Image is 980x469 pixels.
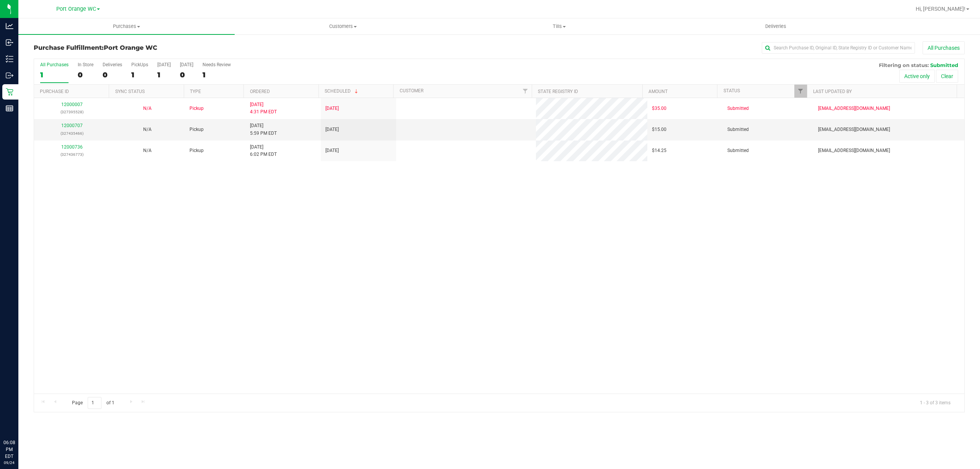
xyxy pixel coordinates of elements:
[34,44,344,51] h3: Purchase Fulfillment:
[3,439,15,460] p: 06:08 PM EDT
[235,18,451,34] a: Customers
[39,151,105,158] p: (327436773)
[65,397,121,409] span: Page of 1
[6,105,13,112] inline-svg: Reports
[724,88,740,93] a: Status
[115,89,145,94] a: Sync Status
[813,89,852,94] a: Last Updated By
[203,62,231,67] div: Needs Review
[250,101,277,116] span: [DATE] 4:31 PM EDT
[325,88,359,94] a: Scheduled
[519,85,532,98] a: Filter
[755,23,797,30] span: Deliveries
[103,62,122,67] div: Deliveries
[157,62,171,67] div: [DATE]
[914,397,957,409] span: 1 - 3 of 3 items
[930,62,958,68] span: Submitted
[325,147,339,154] span: [DATE]
[6,72,13,79] inline-svg: Outbound
[157,70,171,79] div: 1
[727,126,749,133] span: Submitted
[143,127,152,132] span: Not Applicable
[762,42,915,54] input: Search Purchase ID, Original ID, State Registry ID or Customer Name...
[40,70,69,79] div: 1
[18,18,235,34] a: Purchases
[652,105,666,112] span: $35.00
[39,130,105,137] p: (327435466)
[818,147,890,154] span: [EMAIL_ADDRESS][DOMAIN_NAME]
[189,126,204,133] span: Pickup
[818,105,890,112] span: [EMAIL_ADDRESS][DOMAIN_NAME]
[78,62,93,67] div: In Store
[8,408,31,431] iframe: Resource center
[936,70,958,83] button: Clear
[189,105,204,112] span: Pickup
[39,108,105,116] p: (327395528)
[538,89,578,94] a: State Registry ID
[104,44,157,51] span: Port Orange WC
[203,70,231,79] div: 1
[451,18,667,34] a: Tills
[879,62,929,68] span: Filtering on status:
[103,70,122,79] div: 0
[652,147,666,154] span: $14.25
[6,39,13,46] inline-svg: Inbound
[143,106,152,111] span: Not Applicable
[131,62,148,67] div: PickUps
[818,126,890,133] span: [EMAIL_ADDRESS][DOMAIN_NAME]
[250,144,277,158] span: [DATE] 6:02 PM EDT
[727,147,749,154] span: Submitted
[131,70,148,79] div: 1
[325,105,339,112] span: [DATE]
[250,89,270,94] a: Ordered
[143,105,152,112] button: N/A
[325,126,339,133] span: [DATE]
[61,102,83,107] a: 12000007
[61,123,83,128] a: 12000707
[18,23,235,30] span: Purchases
[61,144,83,150] a: 12000736
[6,55,13,63] inline-svg: Inventory
[143,147,152,154] button: N/A
[3,460,15,466] p: 09/24
[88,397,101,409] input: 1
[180,62,193,67] div: [DATE]
[189,147,204,154] span: Pickup
[56,6,96,12] span: Port Orange WC
[923,41,965,54] button: All Purchases
[451,23,667,30] span: Tills
[727,105,749,112] span: Submitted
[668,18,884,34] a: Deliveries
[6,22,13,30] inline-svg: Analytics
[143,126,152,133] button: N/A
[250,122,277,137] span: [DATE] 5:59 PM EDT
[652,126,666,133] span: $15.00
[400,88,423,93] a: Customer
[78,70,93,79] div: 0
[143,148,152,153] span: Not Applicable
[180,70,193,79] div: 0
[40,62,69,67] div: All Purchases
[40,89,69,94] a: Purchase ID
[190,89,201,94] a: Type
[794,85,807,98] a: Filter
[899,70,935,83] button: Active only
[648,89,668,94] a: Amount
[6,88,13,96] inline-svg: Retail
[235,23,451,30] span: Customers
[916,6,965,12] span: Hi, [PERSON_NAME]!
